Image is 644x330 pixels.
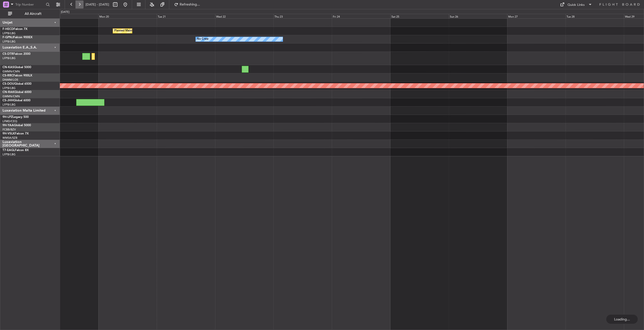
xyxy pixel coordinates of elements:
[3,53,30,56] a: CS-DTRFalcon 2000
[6,10,55,18] button: All Aircraft
[3,86,16,90] a: LFPB/LBG
[3,128,16,131] a: FCBB/BZV
[566,14,624,18] div: Tue 28
[3,99,30,102] a: CS-JHHGlobal 6000
[3,36,32,39] a: F-GPNJFalcon 900EX
[13,12,53,16] span: All Aircraft
[332,14,390,18] div: Fri 24
[3,153,16,156] a: LFPB/LBG
[3,82,31,85] a: CS-DOUGlobal 6500
[172,1,202,9] button: Refreshing...
[3,66,14,69] span: CN-KAS
[3,82,14,85] span: CS-DOU
[3,136,17,140] a: WMSA/SZB
[3,70,20,73] a: GMMN/CMN
[3,74,32,77] a: CS-RRCFalcon 900LX
[3,116,13,119] span: 9H-LPZ
[3,119,17,123] a: LFMD/CEQ
[3,31,16,35] a: LFPB/LBG
[3,99,13,102] span: CS-JHH
[507,14,566,18] div: Mon 27
[86,2,109,7] span: [DATE] - [DATE]
[3,56,16,60] a: LFPB/LBG
[449,14,507,18] div: Sun 26
[3,36,13,39] span: F-GPNJ
[61,10,69,14] div: [DATE]
[3,74,13,77] span: CS-RRC
[3,91,14,94] span: CN-RAK
[3,66,31,69] a: CN-KASGlobal 5000
[179,3,200,6] span: Refreshing...
[3,40,16,43] a: LFPB/LBG
[3,149,29,152] a: T7-EAGLFalcon 8X
[3,78,18,82] a: DNMM/LOS
[215,14,273,18] div: Wed 22
[3,132,15,135] span: 9H-VSLK
[3,116,29,119] a: 9H-LPZLegacy 500
[606,315,638,324] div: Loading...
[568,3,585,8] div: Quick Links
[3,132,29,135] a: 9H-VSLKFalcon 7X
[390,14,449,18] div: Sat 25
[157,14,215,18] div: Tue 21
[3,149,15,152] span: T7-EAGL
[15,1,44,8] input: Trip Number
[3,28,27,31] a: F-HECDFalcon 7X
[3,28,14,31] span: F-HECD
[273,14,332,18] div: Thu 23
[3,103,16,107] a: LFPB/LBG
[98,14,157,18] div: Mon 20
[3,91,31,94] a: CN-RAKGlobal 6000
[197,35,209,43] div: No Crew
[3,124,31,127] a: 9H-YAAGlobal 5000
[40,14,98,18] div: Sun 19
[557,1,595,9] button: Quick Links
[3,53,13,56] span: CS-DTR
[3,95,20,98] a: GMMN/CMN
[114,27,193,35] div: Planned Maint [GEOGRAPHIC_DATA] ([GEOGRAPHIC_DATA])
[3,124,14,127] span: 9H-YAA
